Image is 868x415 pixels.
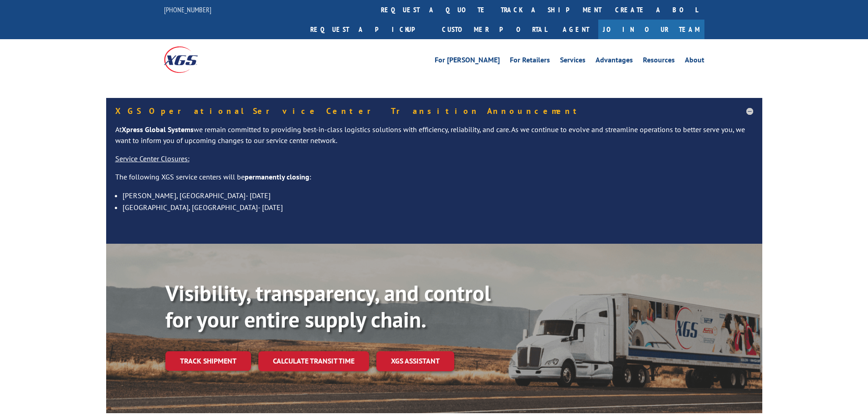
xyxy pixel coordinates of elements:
[554,20,598,39] a: Agent
[123,201,753,213] li: [GEOGRAPHIC_DATA], [GEOGRAPHIC_DATA]- [DATE]
[115,154,190,163] u: Service Center Closures:
[165,279,491,333] b: Visibility, transparency, and control for your entire supply chain.
[303,20,435,39] a: Request a pickup
[115,172,753,190] p: The following XGS service centers will be :
[376,351,454,371] a: XGS ASSISTANT
[643,56,675,67] a: Resources
[258,351,369,371] a: Calculate transit time
[435,20,554,39] a: Customer Portal
[165,351,251,370] a: Track shipment
[596,56,633,67] a: Advantages
[598,20,704,39] a: Join Our Team
[115,124,753,154] p: At we remain committed to providing best-in-class logistics solutions with efficiency, reliabilit...
[560,56,586,67] a: Services
[685,56,704,67] a: About
[164,5,211,14] a: [PHONE_NUMBER]
[245,172,309,181] strong: permanently closing
[123,190,753,201] li: [PERSON_NAME], [GEOGRAPHIC_DATA]- [DATE]
[122,125,194,134] strong: Xpress Global Systems
[510,56,550,67] a: For Retailers
[115,107,753,115] h5: XGS Operational Service Center Transition Announcement
[435,56,500,67] a: For [PERSON_NAME]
